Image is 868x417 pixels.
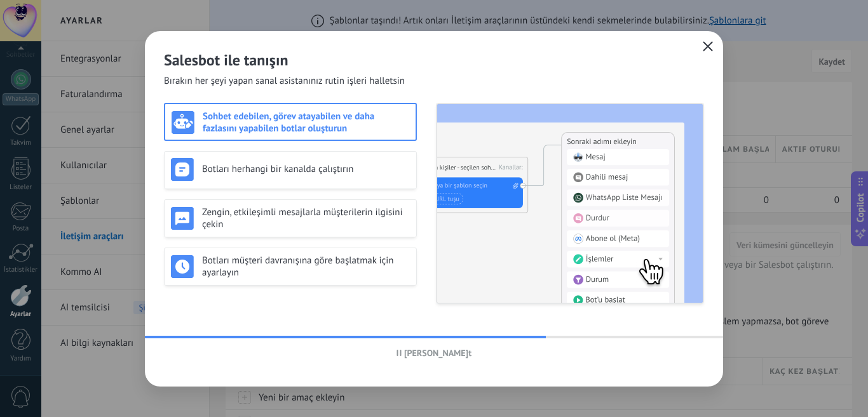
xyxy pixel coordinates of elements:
h3: Botları herhangi bir kanalda çalıştırın [202,163,410,175]
span: [PERSON_NAME]t [404,348,471,357]
h3: Botları müşteri davranışına göre başlatmak için ayarlayın [202,255,410,279]
button: [PERSON_NAME]t [391,343,477,362]
h3: Sohbet edebilen, görev atayabilen ve daha fazlasını yapabilen botlar oluşturun [203,110,409,135]
h2: Salesbot ile tanışın [164,50,704,70]
h3: Zengin, etkileşimli mesajlarla müşterilerin ilgisini çekin [202,206,410,230]
span: Bırakın her şeyi yapan sanal asistanınız rutin işleri halletsin [164,75,405,88]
